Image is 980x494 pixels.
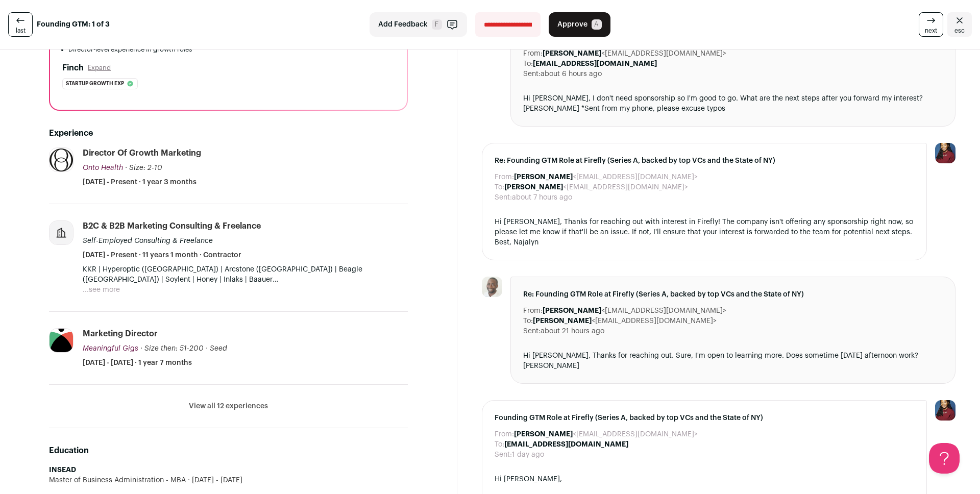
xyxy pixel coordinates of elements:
[514,174,573,181] b: [PERSON_NAME]
[523,316,533,326] dt: To:
[186,475,242,485] span: [DATE] - [DATE]
[533,60,657,67] b: [EMAIL_ADDRESS][DOMAIN_NAME]
[523,59,533,69] dt: To:
[83,177,197,187] span: [DATE] - Present · 1 year 3 months
[512,450,544,460] dd: 1 day ago
[83,285,120,295] button: ...see more
[83,250,241,260] span: [DATE] - Present · 11 years 1 month · Contractor
[935,143,955,163] img: 10010497-medium_jpg
[504,182,688,192] dd: <[EMAIL_ADDRESS][DOMAIN_NAME]>
[523,326,541,336] dt: Sent:
[66,79,124,89] span: Startup growth exp
[37,19,110,30] strong: Founding GTM: 1 of 3
[504,441,628,448] b: [EMAIL_ADDRESS][DOMAIN_NAME]
[83,328,158,339] div: Marketing Director
[495,172,514,182] dt: From:
[83,164,123,171] span: Onto Health
[523,69,541,79] dt: Sent:
[495,156,914,166] span: Re: Founding GTM Role at Firefly (Series A, backed by top VCs and the State of NY)
[495,182,504,192] dt: To:
[83,345,138,352] span: Meaningful Gigs
[62,62,84,74] h2: Finch
[549,12,610,37] button: Approve A
[49,127,408,139] h2: Experience
[514,431,573,438] b: [PERSON_NAME]
[378,19,428,30] span: Add Feedback
[512,192,572,203] dd: about 7 hours ago
[543,307,601,314] b: [PERSON_NAME]
[543,306,726,316] dd: <[EMAIL_ADDRESS][DOMAIN_NAME]>
[533,317,592,325] b: [PERSON_NAME]
[83,358,192,368] span: [DATE] - [DATE] · 1 year 7 months
[50,326,73,355] img: 425e512fd3a81e3a13db178753862e491fc46502e0f4963b78eccc5e73d60687.png
[919,12,943,37] a: next
[495,192,512,203] dt: Sent:
[592,19,602,30] span: A
[8,12,33,37] a: last
[514,429,698,439] dd: <[EMAIL_ADDRESS][DOMAIN_NAME]>
[49,475,408,485] div: Master of Business Administration - MBA
[523,289,943,300] span: Re: Founding GTM Role at Firefly (Series A, backed by top VCs and the State of NY)
[50,221,73,244] img: company-logo-placeholder-414d4e2ec0e2ddebbe968bf319fdfe5acfe0c9b87f798d344e800bc9a89632a0.png
[543,50,601,57] b: [PERSON_NAME]
[432,19,442,30] span: F
[523,351,943,371] div: Hi [PERSON_NAME], Thanks for reaching out. Sure, I'm open to learning more. Does sometime [DATE] ...
[523,48,543,59] dt: From:
[16,27,26,35] span: last
[523,93,943,114] div: Hi [PERSON_NAME], I don't need sponsorship so I'm good to go. What are the next steps after you f...
[68,45,395,54] li: Director-level experience in growth roles
[541,326,604,336] dd: about 21 hours ago
[495,413,914,423] span: Founding GTM Role at Firefly (Series A, backed by top VCs and the State of NY)
[482,277,502,297] img: 44105e8f30e8bf607733398332ea0153f3af3b124ed3e0370aa016659e189275
[541,69,602,79] dd: about 6 hours ago
[125,164,162,171] span: · Size: 2-10
[83,237,213,244] span: Self-Employed Consulting & Freelance
[925,27,937,35] span: next
[523,306,543,316] dt: From:
[210,345,227,352] span: Seed
[514,172,698,182] dd: <[EMAIL_ADDRESS][DOMAIN_NAME]>
[495,429,514,439] dt: From:
[206,343,208,354] span: ·
[495,439,504,450] dt: To:
[495,217,914,248] div: Hi [PERSON_NAME], Thanks for reaching out with interest in Firefly! The company isn't offering an...
[370,12,467,37] button: Add Feedback F
[83,264,408,285] p: KKR | Hyperoptic ([GEOGRAPHIC_DATA]) | Arcstone ([GEOGRAPHIC_DATA]) | Beagle ([GEOGRAPHIC_DATA]) ...
[83,147,201,159] div: Director of Growth Marketing
[495,474,914,484] div: Hi [PERSON_NAME],
[49,444,408,457] h2: Education
[947,12,972,37] a: Close
[929,443,960,474] iframe: Help Scout Beacon - Open
[49,466,76,474] strong: INSEAD
[140,345,204,352] span: · Size then: 51-200
[954,27,965,35] span: esc
[935,400,955,421] img: 10010497-medium_jpg
[543,48,726,59] dd: <[EMAIL_ADDRESS][DOMAIN_NAME]>
[504,184,563,191] b: [PERSON_NAME]
[189,401,268,411] button: View all 12 experiences
[495,450,512,460] dt: Sent:
[88,64,111,72] button: Expand
[533,316,717,326] dd: <[EMAIL_ADDRESS][DOMAIN_NAME]>
[557,19,587,30] span: Approve
[83,220,261,232] div: B2C & B2B Marketing Consulting & Freelance
[50,149,73,171] img: 1ceb568499439ab84b15805d8a4935eecfcd481506f0acbda455ccc7d299d2d0.png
